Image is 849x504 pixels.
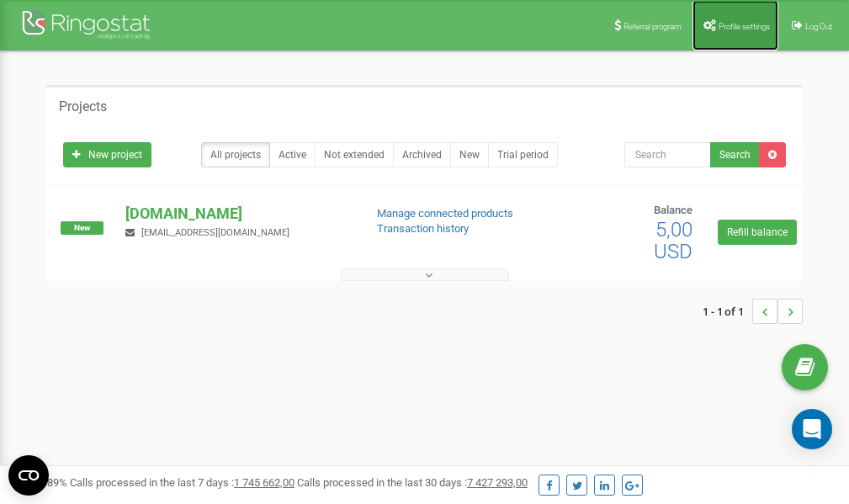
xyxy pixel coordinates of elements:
[234,476,294,489] u: 1 745 662,00
[70,476,294,489] span: Calls processed in the last 7 days :
[141,227,289,238] span: [EMAIL_ADDRESS][DOMAIN_NAME]
[450,142,489,167] a: New
[63,142,151,167] a: New project
[623,22,682,31] span: Referral program
[703,299,752,324] span: 1 - 1 of 1
[719,22,770,31] span: Profile settings
[377,207,513,220] a: Manage connected products
[718,220,797,245] a: Refill balance
[269,142,316,167] a: Active
[805,22,832,31] span: Log Out
[710,142,760,167] button: Search
[61,221,103,235] span: New
[488,142,558,167] a: Trial period
[703,282,803,341] nav: ...
[201,142,270,167] a: All projects
[654,218,692,263] span: 5,00 USD
[467,476,528,489] u: 7 427 293,00
[125,203,349,225] p: [DOMAIN_NAME]
[624,142,711,167] input: Search
[59,99,107,114] h5: Projects
[315,142,394,167] a: Not extended
[8,455,49,496] button: Open CMP widget
[654,204,692,216] span: Balance
[792,409,832,449] div: Open Intercom Messenger
[297,476,528,489] span: Calls processed in the last 30 days :
[393,142,451,167] a: Archived
[377,222,469,235] a: Transaction history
